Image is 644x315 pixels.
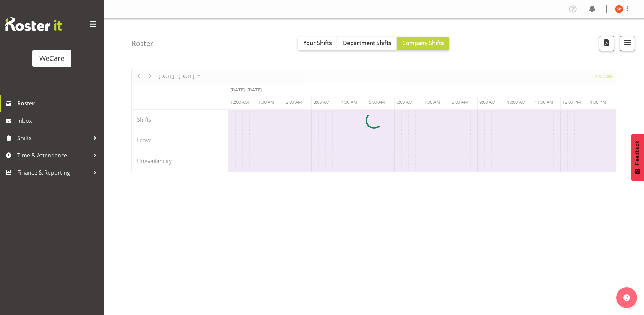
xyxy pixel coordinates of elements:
[39,53,64,64] div: WeCare
[17,98,100,109] span: Roster
[634,141,641,165] span: Feedback
[599,36,614,51] button: Download a PDF of the roster according to the set date range.
[397,37,449,50] button: Company Shifts
[17,150,90,160] span: Time & Attendance
[303,39,332,47] span: Your Shifts
[298,37,337,50] button: Your Shifts
[17,133,90,143] span: Shifts
[17,167,90,178] span: Finance & Reporting
[337,37,397,50] button: Department Shifts
[131,39,153,47] h4: Roster
[402,39,444,47] span: Company Shifts
[5,17,62,31] img: Rosterit website logo
[615,5,623,13] img: samantha-poultney11298.jpg
[620,36,635,51] button: Filter Shifts
[623,294,630,301] img: help-xxl-2.png
[17,115,100,126] span: Inbox
[343,39,391,47] span: Department Shifts
[631,134,644,181] button: Feedback - Show survey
